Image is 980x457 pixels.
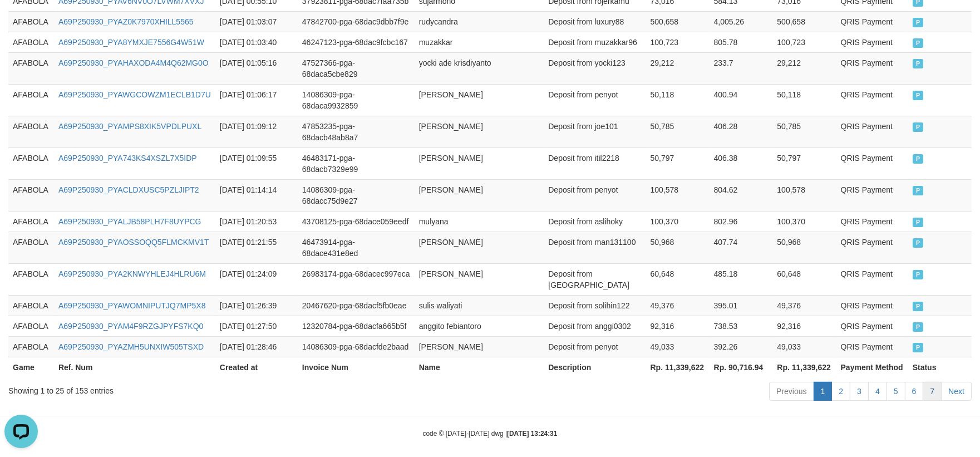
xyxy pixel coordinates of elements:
td: 50,118 [772,84,836,116]
a: 7 [923,382,942,401]
span: PAID [913,154,924,164]
td: AFABOLA [8,316,54,336]
td: QRIS Payment [836,84,908,116]
td: [DATE] 01:26:39 [215,295,298,316]
td: 50,118 [646,84,710,116]
td: QRIS Payment [836,232,908,263]
td: QRIS Payment [836,52,908,84]
td: [PERSON_NAME] [415,336,544,357]
td: sulis waliyati [415,295,544,316]
a: A69P250930_PYA743KS4XSZL7X5IDP [58,154,197,163]
td: [DATE] 01:24:09 [215,263,298,295]
td: [DATE] 01:06:17 [215,84,298,116]
td: QRIS Payment [836,116,908,148]
td: mulyana [415,211,544,232]
td: 14086309-pga-68daca9932859 [298,84,415,116]
td: QRIS Payment [836,295,908,316]
a: A69P250930_PYACLDXUSC5PZLJIPT2 [58,185,199,194]
a: 1 [814,382,833,401]
td: QRIS Payment [836,32,908,52]
td: 43708125-pga-68dace059eedf [298,211,415,232]
td: 46473914-pga-68dace431e8ed [298,232,415,263]
th: Description [544,357,646,377]
td: 395.01 [710,295,773,316]
td: AFABOLA [8,52,54,84]
td: [DATE] 01:27:50 [215,316,298,336]
td: 49,033 [646,336,710,357]
td: 4,005.26 [710,11,773,32]
td: 14086309-pga-68dacc75d9e27 [298,179,415,211]
th: Rp. 11,339,622 [646,357,710,377]
td: AFABOLA [8,32,54,52]
th: Invoice Num [298,357,415,377]
td: [PERSON_NAME] [415,84,544,116]
th: Created at [215,357,298,377]
td: 50,797 [772,148,836,179]
td: 29,212 [646,52,710,84]
td: QRIS Payment [836,336,908,357]
a: 4 [868,382,887,401]
td: QRIS Payment [836,179,908,211]
a: 6 [905,382,924,401]
th: Name [415,357,544,377]
td: AFABOLA [8,11,54,32]
a: A69P250930_PYAZMH5UNXIW505TSXD [58,342,204,351]
td: 392.26 [710,336,773,357]
td: 49,376 [772,295,836,316]
td: 100,723 [772,32,836,52]
td: 60,648 [646,263,710,295]
td: AFABOLA [8,232,54,263]
td: QRIS Payment [836,211,908,232]
td: [DATE] 01:09:55 [215,148,298,179]
td: Deposit from penyot [544,84,646,116]
td: 805.78 [710,32,773,52]
span: PAID [913,302,924,311]
td: 50,797 [646,148,710,179]
td: 92,316 [646,316,710,336]
td: 49,033 [772,336,836,357]
span: PAID [913,218,924,227]
a: A69P250930_PYAMPS8XIK5VPDLPUXL [58,122,201,131]
td: yocki ade krisdiyanto [415,52,544,84]
td: 47853235-pga-68dacb48ab8a7 [298,116,415,148]
td: AFABOLA [8,336,54,357]
td: AFABOLA [8,295,54,316]
td: [DATE] 01:28:46 [215,336,298,357]
button: Open LiveChat chat widget [4,4,38,38]
td: 738.53 [710,316,773,336]
div: Showing 1 to 25 of 153 entries [8,381,400,396]
td: 47527366-pga-68daca5cbe829 [298,52,415,84]
span: PAID [913,322,924,332]
span: PAID [913,18,924,27]
td: [PERSON_NAME] [415,179,544,211]
td: [PERSON_NAME] [415,232,544,263]
td: [DATE] 01:14:14 [215,179,298,211]
a: 5 [887,382,905,401]
td: 60,648 [772,263,836,295]
td: Deposit from aslihoky [544,211,646,232]
a: 3 [850,382,869,401]
td: [DATE] 01:20:53 [215,211,298,232]
span: PAID [913,343,924,352]
td: 12320784-pga-68dacfa665b5f [298,316,415,336]
td: QRIS Payment [836,316,908,336]
td: 500,658 [646,11,710,32]
a: A69P250930_PYA2KNWYHLEJ4HLRU6M [58,269,206,278]
td: 485.18 [710,263,773,295]
a: A69P250930_PYALJB58PLH7F8UYPCG [58,217,201,226]
td: Deposit from muzakkar96 [544,32,646,52]
td: 14086309-pga-68dacfde2baad [298,336,415,357]
span: PAID [913,91,924,100]
td: 50,968 [772,232,836,263]
td: 100,370 [646,211,710,232]
td: 406.38 [710,148,773,179]
td: [DATE] 01:03:07 [215,11,298,32]
td: [DATE] 01:09:12 [215,116,298,148]
td: QRIS Payment [836,148,908,179]
td: anggito febiantoro [415,316,544,336]
span: PAID [913,122,924,132]
td: 29,212 [772,52,836,84]
a: A69P250930_PYA8YMXJE7556G4W51W [58,38,204,47]
td: 50,785 [772,116,836,148]
td: QRIS Payment [836,11,908,32]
